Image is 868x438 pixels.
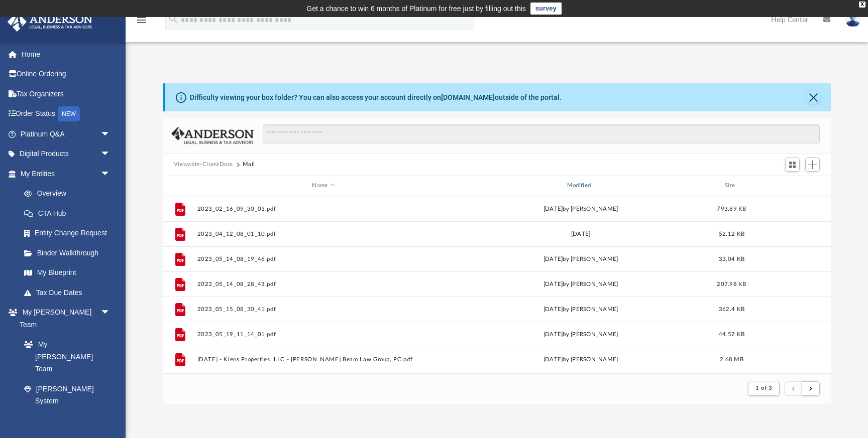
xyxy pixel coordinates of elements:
button: More options [780,302,803,317]
div: grid [163,196,831,374]
span: 1 of 3 [755,385,772,391]
a: [DOMAIN_NAME] [441,93,495,101]
div: [DATE] by [PERSON_NAME] [454,279,707,288]
div: [DATE] by [PERSON_NAME] [454,330,707,339]
i: search [168,14,179,25]
span: 33.04 KB [719,256,744,261]
a: [PERSON_NAME] System [14,379,121,411]
div: NEW [58,106,80,121]
i: menu [136,14,148,26]
span: arrow_drop_down [100,124,121,144]
div: id [167,181,192,190]
a: Tax Organizers [7,84,126,104]
button: Mail [243,160,256,169]
span: arrow_drop_down [100,303,121,323]
div: [DATE] by [PERSON_NAME] [454,204,707,213]
div: Name [196,181,450,190]
span: 362.4 KB [719,306,744,312]
button: Close [806,90,820,104]
a: CTA Hub [14,203,126,223]
button: More options [780,226,803,241]
span: 44.52 KB [719,331,744,337]
div: Size [711,181,751,190]
button: 2023_05_15_08_30_41.pdf [197,306,450,313]
button: More options [780,251,803,266]
button: 2023_02_16_09_30_03.pdf [197,206,450,212]
a: My [PERSON_NAME] Team [14,335,116,379]
span: arrow_drop_down [100,164,121,184]
a: Order StatusNEW [7,104,126,124]
a: Digital Productsarrow_drop_down [7,144,126,164]
button: More options [780,327,803,342]
button: [DATE] - Kleos Properties, LLC - [PERSON_NAME].Beam Law Group, PC.pdf [197,356,450,363]
a: Binder Walkthrough [14,243,126,263]
img: Anderson Advisors Platinum Portal [5,12,95,32]
a: Overview [14,184,126,204]
button: Switch to Grid View [785,158,800,172]
div: Difficulty viewing your box folder? You can also access your account directly on outside of the p... [190,92,562,103]
span: 207.98 KB [717,281,746,286]
a: My Entitiesarrow_drop_down [7,164,126,184]
a: My [PERSON_NAME] Teamarrow_drop_down [7,303,121,335]
span: 2.68 MB [720,356,743,362]
div: Modified [454,181,707,190]
span: 793.69 KB [717,206,746,211]
a: Online Ordering [7,64,126,84]
a: Entity Change Request [14,223,126,243]
button: Viewable-ClientDocs [174,160,233,169]
button: 2023_05_19_11_14_01.pdf [197,331,450,338]
div: [DATE] [454,229,707,238]
button: More options [780,352,803,367]
a: My Blueprint [14,263,121,283]
div: [DATE] by [PERSON_NAME] [454,355,707,364]
button: More options [780,201,803,216]
button: 1 of 3 [748,382,780,396]
button: More options [780,276,803,291]
div: id [756,181,826,190]
div: [DATE] by [PERSON_NAME] [454,305,707,314]
a: Tax Due Dates [14,282,126,303]
button: Add [805,158,820,172]
div: close [859,2,865,8]
span: arrow_drop_down [100,144,121,165]
a: menu [136,19,148,26]
a: Platinum Q&Aarrow_drop_down [7,124,126,144]
a: survey [530,3,562,15]
button: 2023_05_14_08_28_43.pdf [197,281,450,287]
div: Get a chance to win 6 months of Platinum for free just by filling out this [306,3,526,15]
input: Search files and folders [263,124,820,143]
div: [DATE] by [PERSON_NAME] [454,254,707,263]
span: 52.12 KB [719,231,744,236]
img: User Pic [845,13,860,27]
a: Home [7,44,126,64]
button: 2023_04_12_08_01_10.pdf [197,231,450,237]
button: 2023_05_14_08_19_46.pdf [197,256,450,262]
